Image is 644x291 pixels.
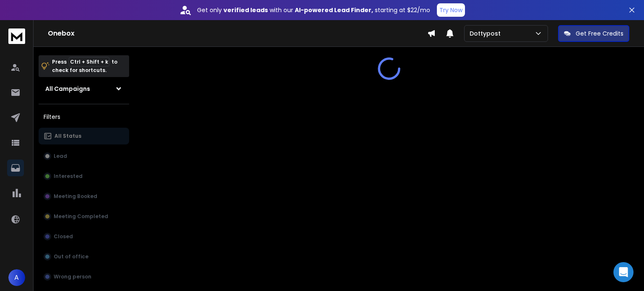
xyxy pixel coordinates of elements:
[39,80,129,97] button: All Campaigns
[197,6,430,14] p: Get only with our starting at $22/mo
[470,29,504,38] p: Dottypost
[69,57,109,67] span: Ctrl + Shift + k
[45,85,90,93] h1: All Campaigns
[576,29,623,38] p: Get Free Credits
[437,3,465,17] button: Try Now
[439,6,462,14] p: Try Now
[295,6,373,14] strong: AI-powered Lead Finder,
[8,269,25,286] button: A
[558,25,629,42] button: Get Free Credits
[8,28,25,44] img: logo
[52,58,117,75] p: Press to check for shortcuts.
[223,6,268,14] strong: verified leads
[48,28,427,39] h1: Onebox
[39,111,129,123] h3: Filters
[613,262,634,282] div: Open Intercom Messenger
